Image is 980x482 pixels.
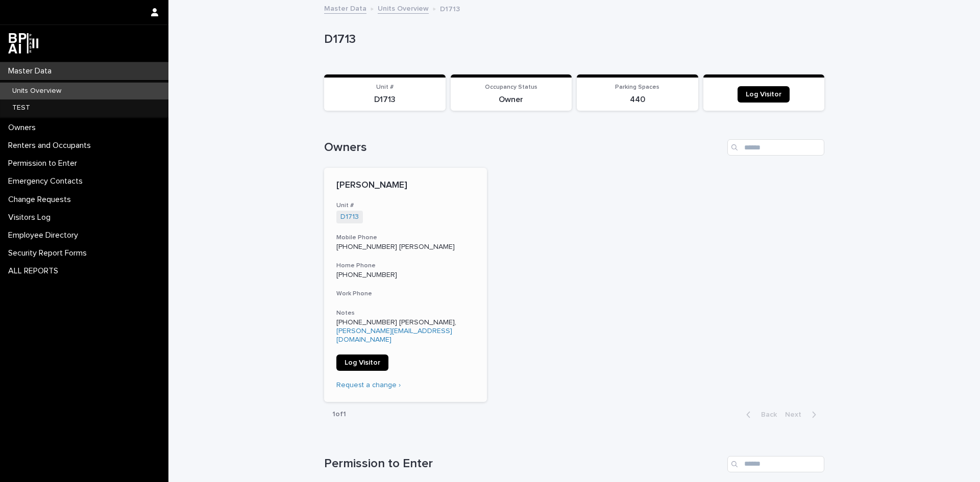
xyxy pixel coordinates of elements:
h3: Unit # [336,201,475,210]
span: Occupancy Status [485,84,537,90]
p: Master Data [4,66,60,76]
img: dwgmcNfxSF6WIOOXiGgu [8,33,38,54]
a: [PHONE_NUMBER] [PERSON_NAME] [336,243,455,250]
a: Log Visitor [336,354,388,371]
input: Search [727,139,824,156]
span: Back [755,411,777,418]
h3: Home Phone [336,262,475,270]
a: D1713 [340,213,359,221]
span: Parking Spaces [615,84,659,90]
p: Owner [457,95,566,105]
p: [PERSON_NAME] [336,180,475,191]
span: Unit # [376,84,394,90]
button: Next [781,410,824,419]
input: Search [727,456,824,472]
h3: Mobile Phone [336,234,475,242]
button: Back [738,410,781,419]
p: 1 of 1 [324,402,354,427]
p: D1713 [324,32,820,47]
p: TEST [4,104,38,112]
h3: Work Phone [336,290,475,298]
p: [PHONE_NUMBER] [PERSON_NAME], [336,318,475,344]
p: Emergency Contacts [4,176,91,186]
p: Visitors Log [4,213,59,222]
p: Units Overview [4,87,69,95]
p: Employee Directory [4,231,86,240]
p: ALL REPORTS [4,266,66,276]
span: Log Visitor [345,359,380,366]
p: Owners [4,123,44,133]
p: D1713 [440,3,460,14]
a: [PERSON_NAME][EMAIL_ADDRESS][DOMAIN_NAME] [336,327,452,343]
p: D1713 [330,95,439,105]
a: Log Visitor [738,86,790,103]
a: Request a change › [336,382,401,389]
a: Units Overview [378,2,429,14]
p: Change Requests [4,195,79,205]
a: [PERSON_NAME]Unit #D1713 Mobile Phone[PHONE_NUMBER] [PERSON_NAME]Home Phone[PHONE_NUMBER]Work Pho... [324,168,487,401]
span: Next [785,411,807,418]
p: Security Report Forms [4,248,95,258]
h1: Owners [324,140,723,155]
a: Master Data [324,2,366,14]
a: [PHONE_NUMBER] [336,271,397,278]
p: 440 [583,95,692,105]
h1: Permission to Enter [324,456,723,471]
span: Log Visitor [746,91,781,98]
p: Renters and Occupants [4,141,99,150]
p: Permission to Enter [4,159,85,168]
h3: Notes [336,309,475,317]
